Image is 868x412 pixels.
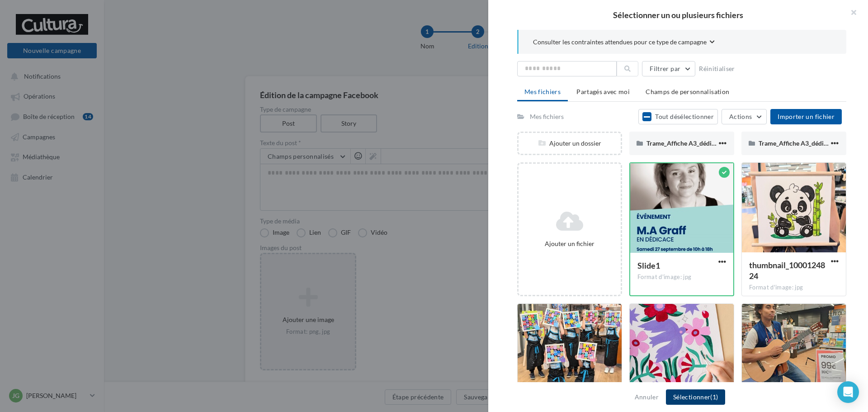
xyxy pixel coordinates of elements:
span: Trame_Affiche A3_dédicace_2024 [646,139,741,147]
span: Mes fichiers [524,88,561,95]
button: Réinitialiser [695,63,739,74]
span: Partagés avec moi [576,88,630,95]
span: Actions [729,113,752,120]
span: Trame_Affiche A3_dédicace_2024 [759,139,854,147]
span: Consulter les contraintes attendues pour ce type de campagne [533,38,707,47]
h2: Sélectionner un ou plusieurs fichiers [503,11,854,19]
div: Open Intercom Messenger [837,381,859,403]
button: Annuler [631,392,662,403]
div: Ajouter un dossier [519,139,621,148]
button: Consulter les contraintes attendues pour ce type de campagne [533,37,715,48]
div: Ajouter un fichier [522,239,617,248]
div: Format d'image: jpg [637,273,726,281]
button: Sélectionner(1) [666,389,725,405]
span: (1) [710,393,718,401]
span: thumbnail_1000124824 [749,260,825,281]
span: Champs de personnalisation [646,88,729,95]
button: Tout désélectionner [638,109,718,124]
div: Format d'image: jpg [749,284,839,292]
button: Actions [722,109,767,124]
div: Mes fichiers [530,112,564,121]
button: Filtrer par [642,61,695,76]
button: Importer un fichier [770,109,842,124]
span: Importer un fichier [778,113,835,120]
span: Slide1 [637,260,660,270]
